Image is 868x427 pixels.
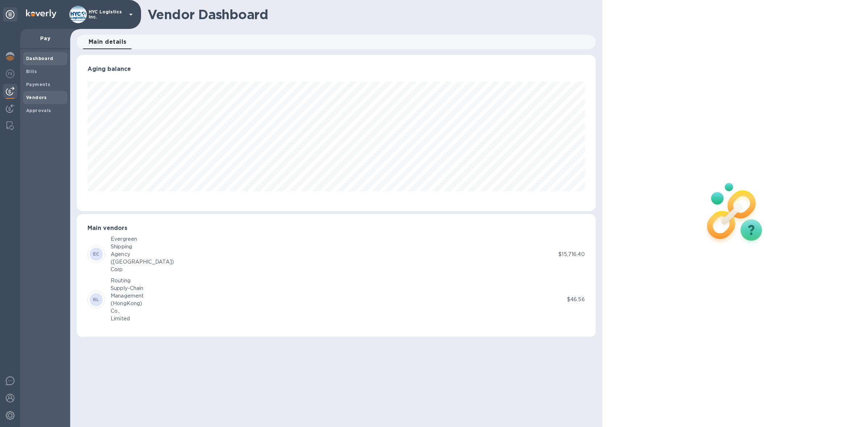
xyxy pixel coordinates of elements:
b: EC [93,251,99,257]
span: Main details [89,37,127,47]
p: Pay [26,35,64,42]
div: Evergreen [111,235,174,243]
p: $15,716.40 [558,251,584,258]
div: Routing [111,277,144,285]
div: Co., [111,307,144,315]
img: Logo [26,9,56,18]
div: Agency [111,251,174,258]
b: Approvals [26,108,51,113]
b: Vendors [26,95,47,100]
b: RL [93,297,99,302]
b: Payments [26,82,50,87]
h1: Vendor Dashboard [148,7,591,22]
b: Bills [26,69,37,74]
div: (HongKong) [111,300,144,307]
div: Management [111,292,144,300]
div: ([GEOGRAPHIC_DATA]) [111,258,174,266]
p: HYC Logistics Inc. [89,9,125,20]
div: Shipping [111,243,174,251]
img: Foreign exchange [6,69,14,78]
h3: Main vendors [88,225,585,232]
div: Limited [111,315,144,323]
h3: Aging balance [88,66,585,73]
div: Supply-Chain [111,285,144,292]
b: Dashboard [26,56,54,61]
p: $46.56 [567,296,585,303]
div: Unpin categories [3,7,17,22]
div: Corp [111,266,174,273]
